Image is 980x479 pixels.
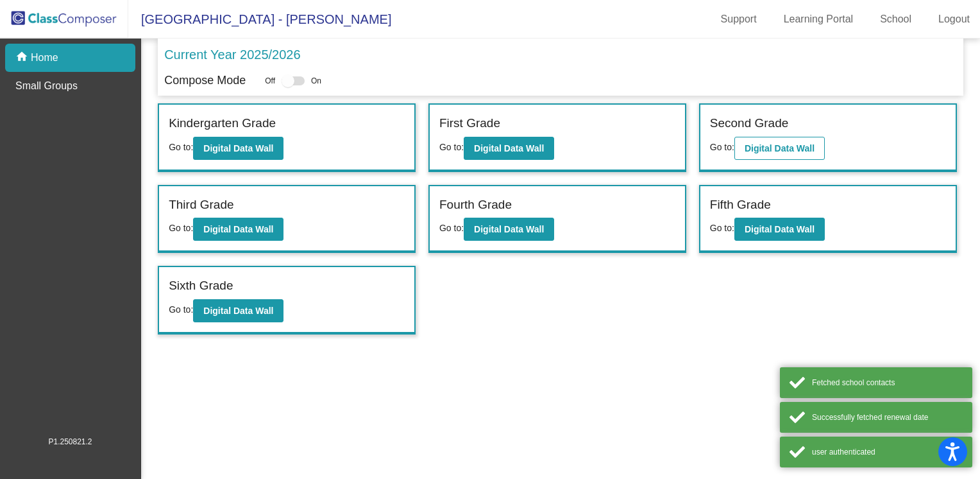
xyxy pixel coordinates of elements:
[203,306,273,316] b: Digital Data Wall
[31,50,58,65] p: Home
[439,196,512,214] label: Fourth Grade
[193,299,283,322] button: Digital Data Wall
[15,78,78,94] p: Small Groups
[169,196,233,214] label: Third Grade
[734,137,825,160] button: Digital Data Wall
[711,9,767,30] a: Support
[464,137,554,160] button: Digital Data Wall
[773,9,864,30] a: Learning Portal
[745,224,815,234] b: Digital Data Wall
[265,75,275,87] span: Off
[870,9,922,30] a: School
[710,196,771,214] label: Fifth Grade
[169,114,276,133] label: Kindergarten Grade
[439,114,500,133] label: First Grade
[710,114,789,133] label: Second Grade
[169,142,193,152] span: Go to:
[812,446,963,458] div: user authenticated
[169,304,193,315] span: Go to:
[812,377,963,388] div: Fetched school contacts
[439,142,464,152] span: Go to:
[439,223,464,233] span: Go to:
[710,223,734,233] span: Go to:
[193,137,283,160] button: Digital Data Wall
[464,218,554,241] button: Digital Data Wall
[128,9,391,30] span: [GEOGRAPHIC_DATA] - [PERSON_NAME]
[474,224,544,234] b: Digital Data Wall
[734,218,825,241] button: Digital Data Wall
[164,45,300,64] p: Current Year 2025/2026
[203,143,273,153] b: Digital Data Wall
[710,142,734,152] span: Go to:
[203,224,273,234] b: Digital Data Wall
[193,218,283,241] button: Digital Data Wall
[311,75,321,87] span: On
[745,143,815,153] b: Digital Data Wall
[15,50,31,65] mat-icon: home
[474,143,544,153] b: Digital Data Wall
[169,223,193,233] span: Go to:
[169,277,233,295] label: Sixth Grade
[812,412,963,423] div: Successfully fetched renewal date
[164,72,246,89] p: Compose Mode
[928,9,980,30] a: Logout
